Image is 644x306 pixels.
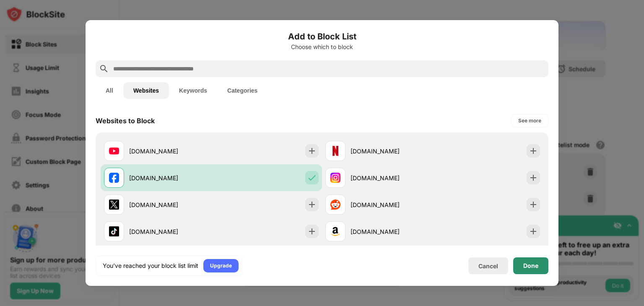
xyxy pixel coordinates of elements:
div: [DOMAIN_NAME] [129,227,211,236]
button: Categories [217,82,267,99]
div: Done [523,262,538,269]
img: favicons [330,146,340,156]
h6: Add to Block List [96,30,548,43]
img: favicons [330,226,340,236]
div: Choose which to block [96,44,548,50]
img: favicons [109,200,119,210]
div: [DOMAIN_NAME] [129,200,211,209]
div: Cancel [478,262,498,270]
div: See more [518,117,541,125]
div: Upgrade [210,262,232,270]
div: [DOMAIN_NAME] [129,147,211,156]
img: favicons [330,200,340,210]
img: favicons [330,173,340,183]
img: favicons [109,226,119,236]
button: Websites [123,82,169,99]
div: You’ve reached your block list limit [103,262,198,270]
div: [DOMAIN_NAME] [351,227,433,236]
button: All [96,82,123,99]
img: favicons [109,146,119,156]
img: favicons [109,173,119,183]
div: Websites to Block [96,117,155,125]
div: [DOMAIN_NAME] [129,174,211,182]
div: [DOMAIN_NAME] [351,200,433,209]
div: [DOMAIN_NAME] [351,147,433,156]
div: [DOMAIN_NAME] [351,174,433,182]
img: search.svg [99,64,109,74]
button: Keywords [169,82,217,99]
